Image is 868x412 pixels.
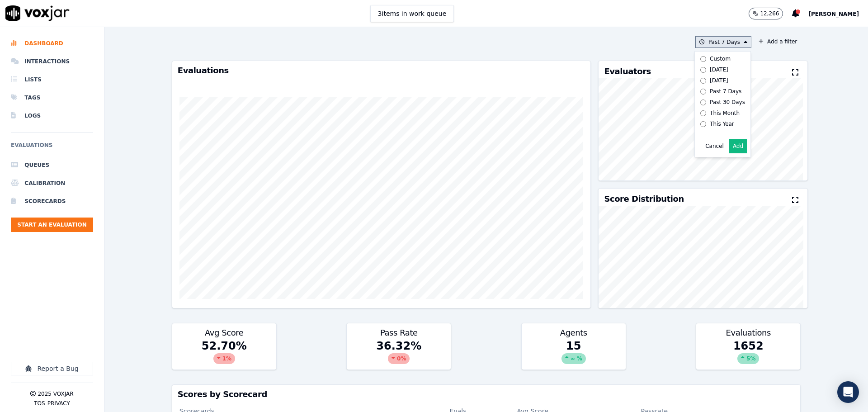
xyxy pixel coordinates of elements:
div: Past 7 Days [710,88,741,95]
h3: Avg Score [178,329,271,337]
div: 1 % [213,353,235,364]
div: This Month [710,109,740,117]
h3: Evaluations [178,66,585,75]
div: 5 % [737,353,759,364]
p: 2025 Voxjar [38,390,73,398]
img: voxjar logo [5,5,70,21]
input: Custom [700,56,706,62]
div: 52.70 % [172,339,276,369]
button: Privacy [47,400,70,407]
div: Open Intercom Messenger [837,381,859,403]
button: Report a Bug [11,362,93,375]
div: This Year [710,120,734,128]
input: Past 7 Days [700,89,706,95]
input: This Month [700,110,706,116]
button: 12,266 [749,8,783,19]
h6: Evaluations [11,140,93,156]
button: Cancel [705,142,724,150]
a: Tags [11,89,93,107]
span: [PERSON_NAME] [808,11,859,17]
h3: Evaluators [604,67,651,76]
button: Past 7 Days Custom [DATE] [DATE] Past 7 Days Past 30 Days This Month This Year Cancel Add [695,36,751,48]
a: Calibration [11,174,93,192]
button: Add a filter [755,36,801,47]
a: Lists [11,71,93,89]
button: Add [729,139,747,153]
div: ∞ % [561,353,586,364]
button: TOS [34,400,45,407]
button: 3items in work queue [370,5,454,22]
h3: Pass Rate [352,329,445,337]
div: Past 30 Days [710,99,745,106]
a: Logs [11,107,93,125]
h3: Scores by Scorecard [178,390,795,398]
a: Scorecards [11,192,93,210]
div: [DATE] [710,66,728,73]
h3: Evaluations [702,329,795,337]
button: [PERSON_NAME] [808,8,868,19]
h3: Score Distribution [604,195,684,203]
a: Queues [11,156,93,174]
div: 15 [522,339,626,369]
div: 1652 [696,339,800,369]
input: Past 30 Days [700,99,706,105]
button: 12,266 [749,8,792,19]
input: [DATE] [700,67,706,73]
div: 36.32 % [347,339,451,369]
div: [DATE] [710,77,728,84]
p: 12,266 [760,10,779,17]
a: Interactions [11,52,93,71]
div: 0 % [388,353,410,364]
input: This Year [700,121,706,127]
input: [DATE] [700,78,706,84]
h3: Agents [527,329,620,337]
div: Custom [710,55,731,62]
a: Dashboard [11,34,93,52]
button: Start an Evaluation [11,218,93,232]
